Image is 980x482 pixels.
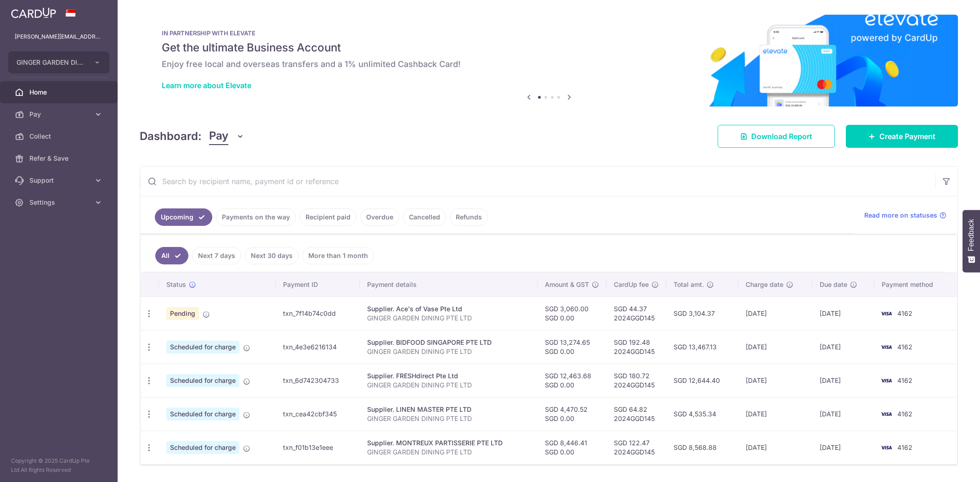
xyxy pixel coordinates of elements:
[29,154,90,163] span: Refer & Save
[29,132,90,141] span: Collect
[614,280,649,289] span: CardUp fee
[162,29,936,37] p: IN PARTNERSHIP WITH ELEVATE
[162,59,936,70] h6: Enjoy free local and overseas transfers and a 1% unlimited Cashback Card!
[538,297,606,330] td: SGD 3,060.00 SGD 0.00
[864,211,937,220] span: Read more on statuses
[606,364,666,397] td: SGD 180.72 2024GGD145
[812,431,874,464] td: [DATE]
[606,431,666,464] td: SGD 122.47 2024GGD145
[367,338,530,347] div: Supplier. BIDFOOD SINGAPORE PTE LTD
[166,280,186,289] span: Status
[879,131,935,142] span: Create Payment
[738,397,812,431] td: [DATE]
[403,208,446,226] a: Cancelled
[538,330,606,364] td: SGD 13,274.65 SGD 0.00
[877,442,895,453] img: Bank Card
[367,304,530,314] div: Supplier. Ace's of Vase Pte Ltd
[666,297,738,330] td: SGD 3,104.37
[738,330,812,364] td: [DATE]
[11,7,56,18] img: CardUp
[276,397,359,431] td: txn_cea42cbf345
[897,443,912,451] span: 4162
[166,374,239,387] span: Scheduled for charge
[166,441,239,454] span: Scheduled for charge
[300,208,357,226] a: Recipient paid
[538,364,606,397] td: SGD 12,463.68 SGD 0.00
[367,414,530,423] p: GINGER GARDEN DINING PTE LTD
[360,273,538,297] th: Payment details
[897,376,912,384] span: 4162
[746,280,783,289] span: Charge date
[606,397,666,431] td: SGD 64.82 2024GGD145
[812,364,874,397] td: [DATE]
[140,15,958,106] img: Renovation banner
[877,342,895,353] img: Bank Card
[29,88,90,97] span: Home
[666,431,738,464] td: SGD 8,568.88
[166,408,239,420] span: Scheduled for charge
[538,397,606,431] td: SGD 4,470.52 SGD 0.00
[17,58,85,67] span: GINGER GARDEN DINING PTE. LTD.
[877,308,895,319] img: Bank Card
[155,247,188,264] a: All
[812,297,874,330] td: [DATE]
[276,431,359,464] td: txn_f01b13e1eee
[162,40,936,55] h5: Get the ultimate Business Account
[812,330,874,364] td: [DATE]
[302,247,374,264] a: More than 1 month
[812,397,874,431] td: [DATE]
[216,208,296,226] a: Payments on the way
[140,167,935,196] input: Search by recipient name, payment id or reference
[963,210,980,272] button: Feedback - Show survey
[538,431,606,464] td: SGD 8,446.41 SGD 0.00
[738,364,812,397] td: [DATE]
[877,375,895,386] img: Bank Card
[276,330,359,364] td: txn_4e3e6216134
[367,381,530,390] p: GINGER GARDEN DINING PTE LTD
[738,431,812,464] td: [DATE]
[15,32,103,41] p: [PERSON_NAME][EMAIL_ADDRESS][DOMAIN_NAME]
[367,371,530,381] div: Supplier. FRESHdirect Pte Ltd
[367,347,530,356] p: GINGER GARDEN DINING PTE LTD
[864,211,946,220] a: Read more on statuses
[897,309,912,317] span: 4162
[367,438,530,448] div: Supplier. MONTREUX PARTISSERIE PTE LTD
[162,81,251,90] a: Learn more about Elevate
[367,314,530,323] p: GINGER GARDEN DINING PTE LTD
[245,247,299,264] a: Next 30 days
[140,128,202,145] h4: Dashboard:
[360,208,399,226] a: Overdue
[276,273,359,297] th: Payment ID
[29,110,90,119] span: Pay
[666,397,738,431] td: SGD 4,535.34
[209,128,228,145] span: Pay
[666,364,738,397] td: SGD 12,644.40
[874,273,957,297] th: Payment method
[209,128,244,145] button: Pay
[155,208,212,226] a: Upcoming
[820,280,847,289] span: Due date
[606,297,666,330] td: SGD 44.37 2024GGD145
[666,330,738,364] td: SGD 13,467.13
[967,219,975,251] span: Feedback
[545,280,589,289] span: Amount & GST
[718,125,835,148] a: Download Report
[897,410,912,418] span: 4162
[367,405,530,414] div: Supplier. LINEN MASTER PTE LTD
[29,176,90,185] span: Support
[606,330,666,364] td: SGD 192.48 2024GGD145
[897,343,912,351] span: 4162
[877,409,895,420] img: Bank Card
[450,208,488,226] a: Refunds
[276,297,359,330] td: txn_7f14b74c0dd
[367,448,530,457] p: GINGER GARDEN DINING PTE LTD
[674,280,704,289] span: Total amt.
[276,364,359,397] td: txn_6d742304733
[166,307,199,320] span: Pending
[751,131,812,142] span: Download Report
[738,297,812,330] td: [DATE]
[166,341,239,353] span: Scheduled for charge
[29,198,90,207] span: Settings
[846,125,958,148] a: Create Payment
[8,51,109,73] button: GINGER GARDEN DINING PTE. LTD.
